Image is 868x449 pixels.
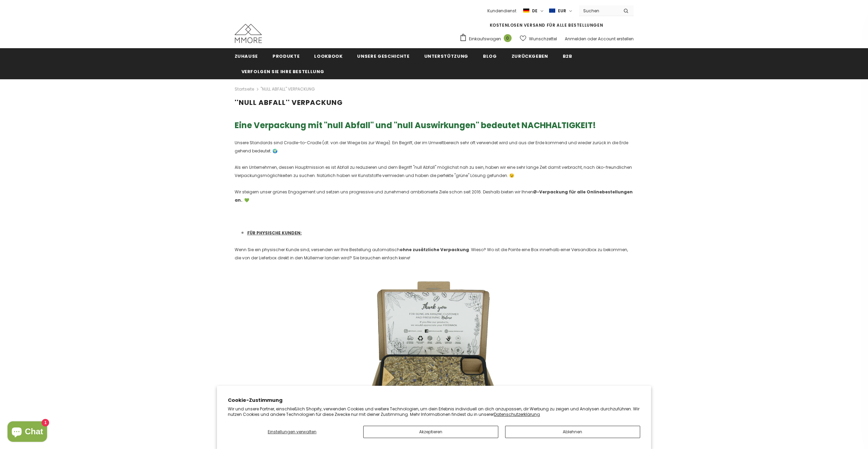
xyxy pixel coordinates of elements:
span: Lookbook [314,53,342,59]
span: EUR [558,8,566,14]
h2: Cookie-Zustimmung [228,397,640,404]
span: FÜR PHYSISCHE KUNDEN: [247,230,302,236]
img: i-lang-2.png [523,8,529,14]
span: Verfolgen Sie Ihre Bestellung [241,68,324,75]
a: B2B [563,48,572,64]
button: Ablehnen [505,426,640,438]
span: Einstellungen verwalten [268,429,317,435]
a: Unterstützung [424,48,468,64]
inbox-online-store-chat: Onlineshop-Chat von Shopify [5,421,49,444]
span: Unterstützung [424,53,468,59]
a: Blog [483,48,497,64]
p: Wir und unsere Partner, einschließlich Shopify, verwenden Cookies und weitere Technologien, um de... [228,406,640,417]
a: Produkte [273,48,299,64]
a: Zurückgeben [512,48,548,64]
a: Einkaufswagen 0 [459,33,515,44]
span: ''NULL ABFALL'' VERPACKUNG [261,85,315,93]
button: Einstellungen verwalten [228,426,356,438]
a: Account erstellen [598,36,634,42]
a: Unsere Geschichte [357,48,409,64]
a: Startseite [235,85,254,93]
a: Datenschutzerklärung [494,411,540,417]
p: Unsere Standards sind Cradle-to-Cradle (dt. von der Wiege bis zur Wiege). Ein Begriff, der im Umw... [235,139,634,204]
a: Verfolgen Sie Ihre Bestellung [241,64,324,79]
span: 0 [504,34,512,42]
span: Zuhause [235,53,258,59]
a: Wunschzettel [520,33,557,45]
span: Zurückgeben [512,53,548,59]
strong: ohne zusätzliche Verpackung [400,247,469,253]
input: Search Site [579,6,618,16]
img: MMORE Cases [235,24,262,43]
span: Wunschzettel [529,36,557,42]
span: Blog [483,53,497,59]
span: Einkaufswagen [469,36,501,42]
p: Wenn Sie ein physischer Kunde sind, versenden wir Ihre Bestellung automatisch . Wieso? Wo ist die... [235,246,634,262]
span: ''NULL ABFALL'' VERPACKUNG [235,98,343,107]
span: KOSTENLOSEN VERSAND FÜR ALLE BESTELLUNGEN [490,22,603,28]
span: Unsere Geschichte [357,53,409,59]
span: B2B [563,53,572,59]
a: Zuhause [235,48,258,64]
strong: Ø-Verpackung für alle Onlinebestellungen an. [235,189,633,203]
span: Kundendienst [487,8,516,14]
span: Eine Verpackung mit ''null Abfall'' und ''null Auswirkungen'' bedeutet NACHHALTIGKEIT! [235,120,596,131]
a: Lookbook [314,48,342,64]
span: oder [587,36,597,42]
span: Produkte [273,53,299,59]
a: Anmelden [565,36,586,42]
span: de [532,8,538,14]
button: Akzeptieren [363,426,498,438]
